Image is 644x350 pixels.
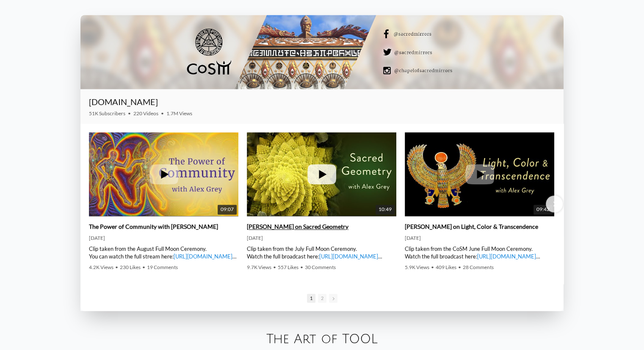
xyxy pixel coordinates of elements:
a: [PERSON_NAME] on Light, Color & Transcendence [405,223,538,231]
span: 09:42 [533,205,553,214]
span: 19 Comments [147,264,178,270]
span: 5.9K Views [405,264,429,270]
div: Clip taken from the July Full Moon Ceremony. Watch the full broadcast here: | [PERSON_NAME] | ► W... [247,245,396,260]
span: 220 Videos [133,110,158,117]
span: • [273,264,276,270]
div: Next slide [546,195,563,212]
span: 4.2K Views [89,264,113,270]
a: The Power of Community with Alex Grey 09:07 [89,132,238,216]
div: Clip taken from the August Full Moon Ceremony. You can watch the full stream here: | [PERSON_NAME... [89,245,238,260]
a: Alex Grey on Light, Color & Transcendence 09:42 [405,132,554,216]
span: 9.7K Views [247,264,271,270]
iframe: Subscribe to CoSM.TV on YouTube [506,100,555,110]
a: Alex Grey on Sacred Geometry 10:49 [247,132,396,216]
span: 30 Comments [305,264,336,270]
a: [PERSON_NAME] on Sacred Geometry [247,223,348,231]
span: 409 Likes [436,264,456,270]
span: 09:07 [218,205,237,214]
span: 28 Comments [463,264,494,270]
span: 51K Subscribers [89,110,125,117]
span: • [142,264,145,270]
a: The Power of Community with [PERSON_NAME] [89,223,218,231]
span: • [300,264,303,270]
a: [DOMAIN_NAME] [89,97,158,107]
a: [URL][DOMAIN_NAME] [174,253,232,260]
img: Alex Grey on Sacred Geometry [247,118,396,230]
div: [DATE] [89,235,238,242]
span: • [115,264,118,270]
img: The Power of Community with Alex Grey [89,118,238,230]
span: Go to slide 1 [307,294,315,303]
a: The Art of TOOL [266,332,378,346]
span: • [458,264,461,270]
img: Alex Grey on Light, Color & Transcendence [405,118,554,230]
span: • [128,110,131,117]
span: Go to next slide [329,294,337,303]
span: 230 Likes [120,264,141,270]
span: 10:49 [376,205,395,214]
span: • [431,264,434,270]
a: [URL][DOMAIN_NAME] [477,253,536,260]
a: [URL][DOMAIN_NAME] [319,253,378,260]
div: [DATE] [405,235,554,242]
div: [DATE] [247,235,396,242]
span: Go to slide 2 [318,294,326,303]
span: • [161,110,164,117]
span: 557 Likes [278,264,299,270]
span: 1.7M Views [166,110,192,117]
div: Clip taken from the CoSM June Full Moon Ceremony. Watch the full broadcast here: | [PERSON_NAME] ... [405,245,554,260]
